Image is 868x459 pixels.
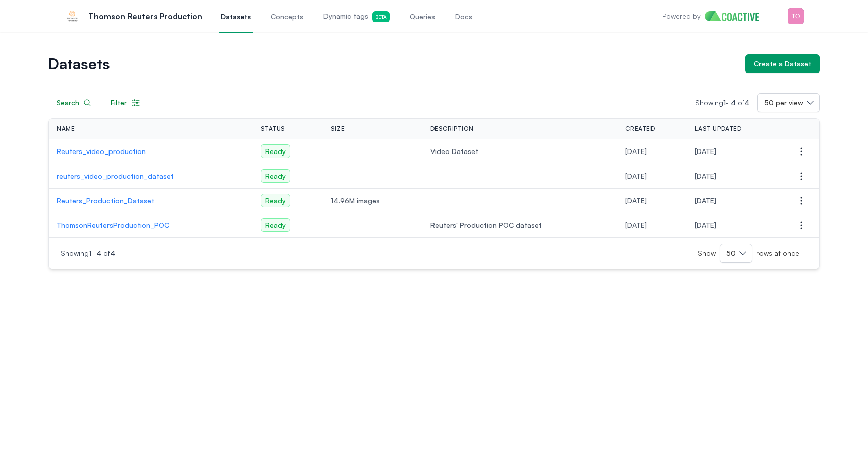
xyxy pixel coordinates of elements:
[695,196,716,205] span: Tuesday, July 8, 2025 at 6:47:39 PM UTC
[261,144,290,158] span: Ready
[102,93,149,112] button: Filter
[96,249,101,257] span: 4
[48,57,737,71] h1: Datasets
[695,172,716,180] span: Wednesday, August 6, 2025 at 7:25:53 PM UTC
[738,98,749,107] span: of
[430,125,474,133] span: Description
[57,98,91,108] div: Search
[89,249,91,257] span: 1
[111,98,141,108] div: Filter
[261,125,286,133] span: Status
[723,98,726,107] span: 1
[625,221,647,229] span: Tuesday, October 1, 2024 at 8:09:48 PM UTC
[726,248,736,258] span: 50
[331,125,345,133] span: Size
[625,172,647,180] span: Wednesday, August 6, 2025 at 7:25:53 PM UTC
[261,169,290,183] span: Ready
[410,12,435,22] span: Queries
[57,196,245,206] a: Reuters_Production_Dataset
[64,8,80,24] img: Thomson Reuters Production
[57,171,245,181] a: reuters_video_production_dataset
[48,93,100,112] button: Search
[754,59,811,69] div: Create a Dataset
[752,248,799,258] span: rows at once
[88,10,202,22] p: Thomson Reuters Production
[323,11,390,22] span: Dynamic tags
[61,248,309,258] p: Showing -
[625,147,647,156] span: Tuesday, August 12, 2025 at 12:36:25 AM UTC
[110,249,115,257] span: 4
[625,196,647,205] span: Thursday, October 3, 2024 at 3:47:15 PM UTC
[372,11,390,22] span: Beta
[764,98,803,108] span: 50 per view
[103,249,115,257] span: of
[430,220,610,230] span: Reuters' Production POC dataset
[705,11,768,21] img: Home
[745,54,820,73] button: Create a Dataset
[744,98,749,107] span: 4
[271,12,303,22] span: Concepts
[698,248,720,258] span: Show
[695,221,716,229] span: Wednesday, October 2, 2024 at 6:50:33 PM UTC
[695,125,741,133] span: Last Updated
[57,146,245,157] a: Reuters_video_production
[261,194,290,207] span: Ready
[430,146,610,157] span: Video Dataset
[720,244,752,263] button: 50
[695,98,757,108] p: Showing -
[695,147,716,156] span: Tuesday, August 12, 2025 at 12:36:25 AM UTC
[625,125,655,133] span: Created
[662,11,701,21] p: Powered by
[757,93,820,112] button: 50 per view
[261,218,290,232] span: Ready
[331,196,414,206] span: 14.96M images
[731,98,736,107] span: 4
[57,220,245,230] a: ThomsonReutersProduction_POC
[788,8,804,24] img: Menu for the logged in user
[57,125,75,133] span: Name
[221,12,251,22] span: Datasets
